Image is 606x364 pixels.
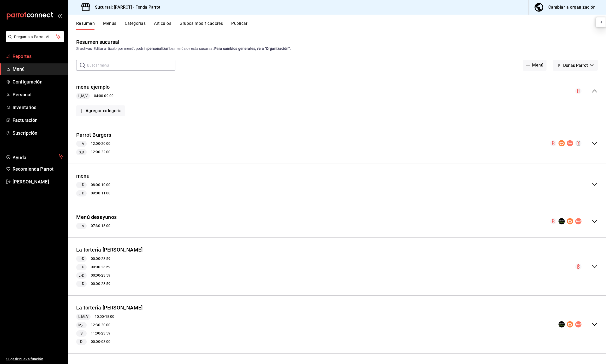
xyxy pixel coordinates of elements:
span: Donas Parrot [563,63,588,68]
span: L-V [76,223,86,229]
span: Facturación [13,117,63,124]
span: M,J [76,322,86,328]
span: S,D [77,150,86,155]
div: navigation tabs [76,21,606,30]
div: 09:00 - 11:00 [76,190,110,196]
button: Menús [103,21,116,30]
div: 11:00 - 23:59 [76,330,142,337]
div: Si activas ‘Editar artículo por menú’, podrás los menús de esta sucursal. [76,46,598,51]
button: Agregar categoría [76,105,125,116]
span: L,Mi,V [76,314,91,319]
span: [PERSON_NAME] [13,178,63,185]
div: collapse-menu-row [68,242,606,291]
button: Artículos [154,21,171,30]
div: collapse-menu-row [68,79,606,103]
span: Pregunta a Parrot AI [14,34,56,40]
div: collapse-menu-row [68,127,606,160]
span: Ayuda [13,153,57,160]
div: collapse-menu-row [68,168,606,201]
div: collapse-menu-row [68,209,606,234]
input: Buscar menú [87,60,175,70]
span: L-D [76,273,86,278]
span: Personal [13,91,63,98]
button: open_drawer_menu [57,14,62,18]
button: Publicar [231,21,247,30]
span: D [78,339,85,344]
button: Grupos modificadores [180,21,223,30]
button: Parrot Burgers [76,131,111,139]
div: 00:00 - 23:59 [76,256,142,262]
div: 12:00 - 20:00 [76,141,111,147]
span: S [78,331,85,336]
button: Donas Parrot [553,60,598,71]
div: 10:00 - 18:00 [76,314,142,320]
div: 00:00 - 03:00 [76,339,142,345]
div: collapse-menu-row [68,300,606,349]
span: L-D [76,256,86,261]
strong: personalizar [147,46,169,51]
div: 04:00 - 09:00 [76,93,114,99]
span: Configuración [13,78,63,85]
h3: Sucursal: [PARROT] - Fonda Parrot [91,4,160,10]
span: L-D [76,190,86,196]
button: La torteria [PERSON_NAME] [76,304,142,312]
span: L-D [76,264,86,270]
button: Menú desayunos [76,213,117,221]
button: menu [76,172,90,180]
span: Reportes [13,53,63,60]
button: Categorías [125,21,146,30]
button: La torteria [PERSON_NAME] [76,246,142,254]
div: 00:00 - 23:59 [76,281,142,287]
span: Recomienda Parrot [13,165,63,172]
div: Resumen sucursal [76,38,119,46]
div: 12:30 - 20:00 [76,322,142,328]
button: menu ejemplo [76,83,110,91]
div: 12:00 - 22:00 [76,149,111,155]
div: 00:00 - 23:59 [76,272,142,279]
span: Menú [13,65,63,73]
span: L,M,V [76,93,90,99]
div: 00:00 - 23:59 [76,264,142,270]
span: L-D [76,281,86,287]
div: 08:00 - 10:00 [76,182,110,188]
span: L-V [76,141,86,147]
button: Pregunta a Parrot AI [6,31,64,42]
div: 07:30 - 18:00 [76,223,117,229]
button: Menú [523,60,546,71]
span: Inventarios [13,104,63,111]
span: L-D [76,182,86,188]
a: Pregunta a Parrot AI [4,38,64,43]
strong: Para cambios generales, ve a “Organización”. [214,46,291,51]
div: Cambiar a organización [548,4,596,11]
span: Suscripción [13,129,63,136]
button: Resumen [76,21,95,30]
span: Sugerir nueva función [6,356,63,362]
